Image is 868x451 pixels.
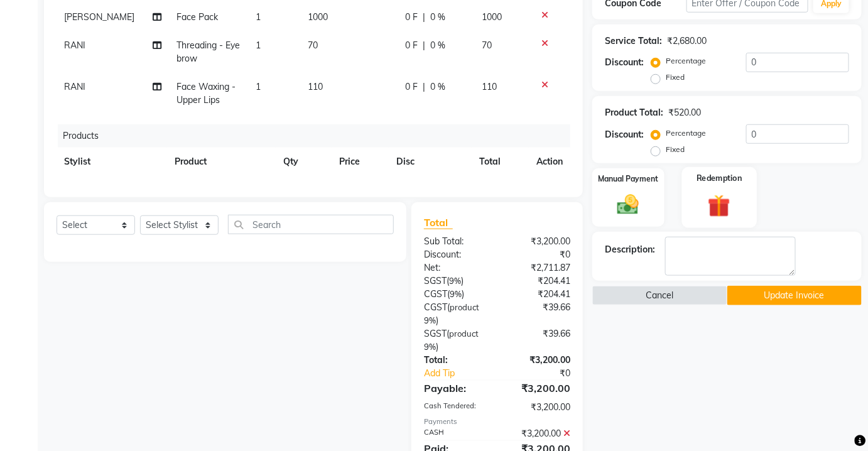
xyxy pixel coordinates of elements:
[497,401,580,414] div: ₹3,200.00
[529,148,570,176] th: Action
[415,261,497,274] div: Net:
[592,286,727,305] button: Cancel
[482,11,502,23] span: 1000
[605,243,655,256] div: Description:
[424,315,436,325] span: 9%
[511,367,580,380] div: ₹0
[424,302,447,313] span: CGST
[389,148,472,176] th: Disc
[727,286,862,305] button: Update Invoice
[405,39,418,52] span: 0 F
[497,354,580,367] div: ₹3,200.00
[405,80,418,94] span: 0 F
[64,40,85,51] span: RANI
[497,381,580,396] div: ₹3,200.00
[423,39,425,52] span: |
[167,148,276,176] th: Product
[424,275,447,286] span: SGST
[497,327,580,354] div: ₹39.66
[666,72,685,83] label: Fixed
[605,128,644,141] div: Discount:
[482,81,497,92] span: 110
[415,327,497,354] div: ( )
[308,11,328,23] span: 1000
[175,184,264,209] span: ACNILITE ZN FOAMING FACE WASH
[396,183,409,197] span: 0 F
[610,192,646,217] img: _cash.svg
[450,289,462,299] span: 9%
[697,172,742,184] label: Redemption
[177,40,241,64] span: Threading - Eyebrow
[256,11,261,23] span: 1
[256,40,261,51] span: 1
[177,81,236,106] span: Face Waxing - Upper Lips
[332,148,389,176] th: Price
[482,40,492,51] span: 70
[421,183,437,197] span: 0 %
[666,55,706,67] label: Percentage
[339,184,354,195] span: 520
[415,274,497,288] div: ( )
[415,354,497,367] div: Total:
[424,342,436,352] span: 9%
[497,261,580,274] div: ₹2,711.87
[64,11,134,23] span: [PERSON_NAME]
[497,427,580,440] div: ₹3,200.00
[450,302,479,312] span: product
[308,40,318,51] span: 70
[497,274,580,288] div: ₹204.41
[424,288,447,300] span: CGST
[667,35,707,48] div: ₹2,680.00
[415,401,497,414] div: Cash Tendered:
[424,328,447,339] span: SGST
[177,11,219,23] span: Face Pack
[666,144,685,155] label: Fixed
[415,367,511,380] a: Add Tip
[228,215,394,234] input: Search
[283,184,288,195] span: 1
[256,81,261,92] span: 1
[666,128,706,139] label: Percentage
[64,184,103,195] span: CHARMS
[605,56,644,69] div: Discount:
[430,11,445,24] span: 0 %
[598,173,658,185] label: Manual Payment
[415,301,497,327] div: ( )
[430,80,445,94] span: 0 %
[497,301,580,327] div: ₹39.66
[449,276,461,286] span: 9%
[414,183,416,197] span: |
[668,106,701,119] div: ₹520.00
[423,11,425,24] span: |
[423,80,425,94] span: |
[479,184,494,195] span: 520
[58,124,580,148] div: Products
[415,381,497,396] div: Payable:
[497,248,580,261] div: ₹0
[415,427,497,440] div: CASH
[605,35,662,48] div: Service Total:
[415,288,497,301] div: ( )
[405,11,418,24] span: 0 F
[64,81,85,92] span: RANI
[497,235,580,248] div: ₹3,200.00
[430,39,445,52] span: 0 %
[472,148,529,176] th: Total
[424,216,453,229] span: Total
[497,288,580,301] div: ₹204.41
[701,192,737,220] img: _gift.svg
[308,81,323,92] span: 110
[605,106,663,119] div: Product Total:
[276,148,332,176] th: Qty
[415,235,497,248] div: Sub Total:
[449,329,479,339] span: product
[57,148,167,176] th: Stylist
[415,248,497,261] div: Discount:
[424,416,570,427] div: Payments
